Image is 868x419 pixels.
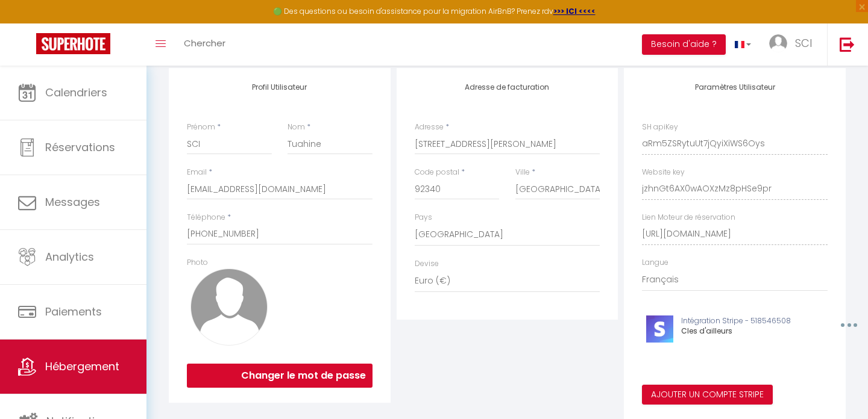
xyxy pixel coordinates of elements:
h4: Paramètres Utilisateur [642,83,828,92]
label: Photo [187,257,208,268]
img: avatar.png [190,268,268,346]
label: Prénom [187,122,215,133]
h4: Profil Utilisateur [187,83,373,92]
label: Téléphone [187,212,225,223]
span: Chercher [184,37,225,49]
label: Lien Moteur de réservation [642,212,735,223]
a: >>> ICI <<<< [553,6,596,16]
span: Paiements [45,304,102,319]
label: Email [187,167,207,178]
img: Super Booking [36,33,110,54]
label: Langue [642,257,668,268]
span: SCI [795,36,812,51]
img: stripe-logo.jpeg [646,315,673,343]
label: Website key [642,167,685,178]
label: Devise [415,258,439,270]
span: Réservations [45,140,115,155]
button: Besoin d'aide ? [642,34,726,55]
p: Intégration Stripe - 518546508 [681,315,813,327]
span: Analytics [45,249,94,264]
span: Hébergement [45,359,119,374]
label: Nom [288,122,305,133]
img: logout [840,37,855,52]
span: Cles d'ailleurs [681,326,732,336]
a: ... SCI [760,23,827,66]
label: Adresse [415,122,444,133]
label: Code postal [415,167,459,178]
h4: Adresse de facturation [415,83,600,92]
label: SH apiKey [642,122,678,133]
img: ... [769,34,787,52]
span: Messages [45,194,100,209]
label: Ville [515,167,530,178]
button: Ajouter un compte Stripe [642,385,773,405]
label: Pays [415,212,432,223]
a: Chercher [175,23,234,66]
button: Changer le mot de passe [187,364,373,388]
span: Calendriers [45,85,107,100]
